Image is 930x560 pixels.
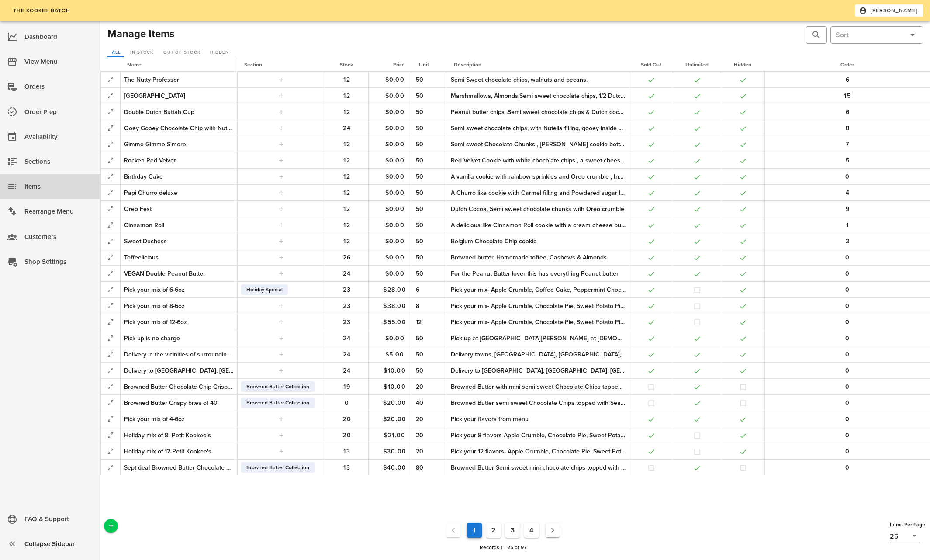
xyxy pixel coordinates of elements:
span: $0.00 [380,108,408,116]
div: A delicious like Cinnamon Roll cookie with a cream cheese butter cream filling [451,221,626,230]
div: Delivery to [GEOGRAPHIC_DATA], [GEOGRAPHIC_DATA], [GEOGRAPHIC_DATA] and DHS [451,366,626,375]
div: 50 [416,237,443,246]
div: Semi Sweet chocolate chips, walnuts and pecans. [451,75,626,84]
button: 12 [333,104,361,120]
div: Gimme Gimme S'more [124,140,233,149]
div: View Menu [24,55,93,69]
span: Out of Stock [163,50,201,55]
span: 0 [333,399,361,407]
button: 12 [333,169,361,184]
span: $0.00 [380,221,408,229]
span: 12 [333,189,361,197]
button: $0.00 [380,104,408,120]
button: Expand Record [104,235,117,247]
span: $0.00 [380,92,408,100]
span: 24 [333,124,361,132]
span: In Stock [130,50,153,55]
div: 50 [416,140,443,149]
span: 0 [833,367,861,374]
button: $21.00 [380,427,408,443]
button: 5 [833,152,861,168]
span: $0.00 [380,173,408,180]
button: Expand Record [104,300,117,312]
div: FAQ & Support [24,512,93,526]
div: Oreo Fest [124,204,233,214]
div: The Nutty Professor [124,75,233,84]
span: $21.00 [380,432,408,439]
span: 0 [833,335,861,342]
div: Peanut butter chips ,Semi sweet chocolate chips & Dutch cocoa powder. [451,107,626,117]
span: 20 [333,415,361,423]
span: 8 [833,124,861,132]
div: Availability [24,130,93,144]
div: Cinnamon Roll [124,221,233,230]
div: Pick up at [GEOGRAPHIC_DATA][PERSON_NAME] at [DEMOGRAPHIC_DATA] on THURSDAYS ONLY or [DATE] [PERS... [451,334,626,343]
div: Belgium Chocolate Chip cookie [451,237,626,246]
div: 50 [416,91,443,100]
span: 5 [833,157,861,164]
div: 25 [890,530,920,542]
span: 12 [333,92,361,100]
th: Section [237,58,325,72]
span: Browned Butter Collection [246,398,309,408]
button: 24 [333,363,361,378]
button: Expand Record [104,106,117,118]
button: Expand Record [104,283,117,296]
button: $0.00 [380,330,408,346]
button: 15 [833,88,861,104]
button: prepend icon [811,30,822,40]
button: 20 [333,411,361,427]
div: Pick your flavors from menu [451,415,626,424]
button: Expand Record [104,316,117,328]
button: Expand Record [104,187,117,199]
a: Hidden [206,48,232,57]
span: 1 [833,221,861,229]
button: 12 [333,233,361,249]
span: Description [454,62,481,68]
button: 24 [333,330,361,346]
button: Goto Page 4 [524,523,539,538]
div: 25 [890,532,899,540]
button: 12 [333,136,361,152]
button: 24 [333,266,361,281]
div: [GEOGRAPHIC_DATA] [124,91,233,100]
span: 12 [333,205,361,213]
span: 12 [333,238,361,245]
button: Expand Record [104,364,117,377]
span: 0 [833,173,861,180]
button: 0 [833,460,861,475]
div: 50 [416,75,443,84]
button: 0 [833,282,861,297]
button: 23 [333,314,361,330]
button: Expand Record [104,154,117,166]
button: 0 [833,379,861,394]
span: 6 [833,108,861,116]
span: $0.00 [380,335,408,342]
span: Stock [340,62,353,68]
button: Next page [546,523,560,537]
span: Hidden [210,50,228,55]
button: $38.00 [380,298,408,314]
button: Expand Record [104,429,117,441]
span: Holiday Special [246,284,283,295]
span: 12 [333,221,361,229]
div: Items [24,180,93,194]
button: 26 [333,249,361,265]
div: Shop Settings [24,255,93,269]
span: 0 [833,399,861,407]
button: 0 [833,395,861,411]
div: 50 [416,204,443,214]
button: 6 [833,104,861,120]
span: 6 [833,76,861,83]
button: Expand Record [104,380,117,393]
span: $0.00 [380,76,408,83]
span: $38.00 [380,302,408,310]
div: Toffeelicious [124,253,233,262]
button: 0 [833,443,861,459]
button: 0 [833,330,861,346]
div: Ooey Gooey Chocolate Chip with Nutella filling [124,124,233,133]
div: Papi Churro deluxe [124,188,233,197]
a: The Kookee Batch [7,4,76,17]
button: $10.00 [380,379,408,394]
button: Expand Record [104,332,117,344]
